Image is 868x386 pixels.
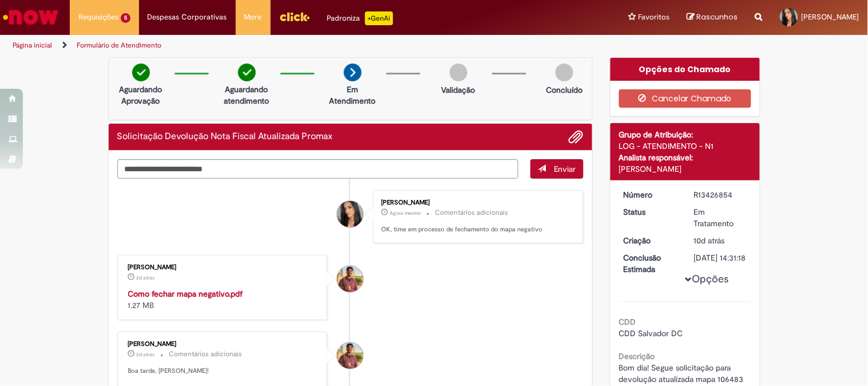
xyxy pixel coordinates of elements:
[327,11,393,25] div: Padroniza
[128,341,319,348] div: [PERSON_NAME]
[694,189,747,200] div: R13426854
[128,289,243,299] a: Como fechar mapa negativo.pdf
[619,140,751,152] div: LOG - ATENDIMENTO - N1
[390,210,421,216] span: Agora mesmo
[694,235,725,246] time: 19/08/2025 08:30:42
[619,328,683,338] span: CDD Salvador DC
[615,252,685,275] dt: Conclusão Estimada
[337,342,363,369] div: Vitor Jeremias Da Silva
[442,84,475,96] p: Validação
[694,235,725,246] span: 10d atrás
[802,12,859,22] span: [PERSON_NAME]
[244,11,262,23] span: More
[619,351,655,361] b: Descrição
[219,84,275,107] p: Aguardando atendimento
[121,13,130,23] span: 5
[13,41,52,50] a: Página inicial
[390,210,421,216] time: 28/08/2025 14:11:58
[530,159,584,179] button: Enviar
[639,11,670,23] span: Favoritos
[619,163,751,175] div: [PERSON_NAME]
[694,235,747,246] div: 19/08/2025 08:30:42
[77,41,161,50] a: Formulário de Atendimento
[148,11,227,23] span: Despesas Corporativas
[694,206,747,229] div: Em Tratamento
[615,189,685,200] dt: Número
[337,201,363,227] div: Pamela Larissa Gomes De Sousa
[619,89,751,108] button: Cancelar Chamado
[337,266,363,292] div: Vitor Jeremias Da Silva
[1,6,60,29] img: ServiceNow
[365,11,393,25] p: +GenAi
[78,11,118,23] span: Requisições
[611,58,760,81] div: Opções do Chamado
[9,35,570,56] ul: Trilhas de página
[615,235,685,246] dt: Criação
[556,64,573,81] img: img-circle-grey.png
[697,11,738,22] span: Rascunhos
[546,84,582,96] p: Concluído
[137,274,155,281] span: 2d atrás
[554,164,576,174] span: Enviar
[619,317,636,327] b: CDD
[279,8,310,25] img: click_logo_yellow_360x200.png
[344,64,362,81] img: arrow-next.png
[615,206,685,218] dt: Status
[381,225,572,234] p: OK, time em processo de fechamento do mapa negativo
[128,288,319,311] div: 1.27 MB
[619,152,751,163] div: Analista responsável:
[435,208,508,218] small: Comentários adicionais
[137,351,155,358] span: 2d atrás
[169,349,243,359] small: Comentários adicionais
[687,12,738,23] a: Rascunhos
[619,129,751,140] div: Grupo de Atribuição:
[325,84,381,107] p: Em Atendimento
[132,64,150,81] img: check-circle-green.png
[137,274,155,281] time: 26/08/2025 15:09:24
[569,129,584,144] button: Adicionar anexos
[694,252,747,263] div: [DATE] 14:31:18
[117,132,333,142] h2: Solicitação Devolução Nota Fiscal Atualizada Promax Histórico de tíquete
[381,199,572,206] div: [PERSON_NAME]
[450,64,467,81] img: img-circle-grey.png
[238,64,256,81] img: check-circle-green.png
[113,84,169,107] p: Aguardando Aprovação
[117,159,519,179] textarea: Digite sua mensagem aqui...
[128,264,319,271] div: [PERSON_NAME]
